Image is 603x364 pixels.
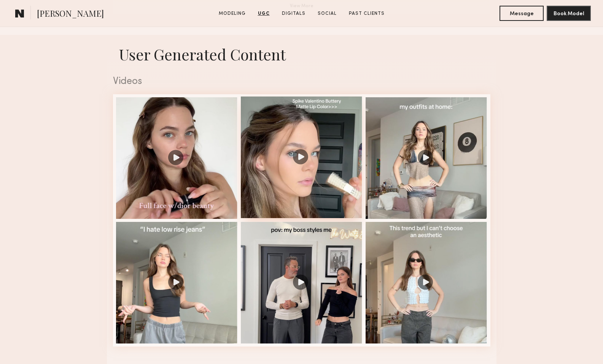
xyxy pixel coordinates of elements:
[500,6,544,21] button: Message
[547,6,591,21] button: Book Model
[216,10,249,17] a: Modeling
[279,10,309,17] a: Digitals
[346,10,388,17] a: Past Clients
[107,44,496,64] h1: User Generated Content
[255,10,273,17] a: UGC
[113,77,490,87] div: Videos
[315,10,340,17] a: Social
[37,8,104,21] span: [PERSON_NAME]
[547,10,591,16] a: Book Model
